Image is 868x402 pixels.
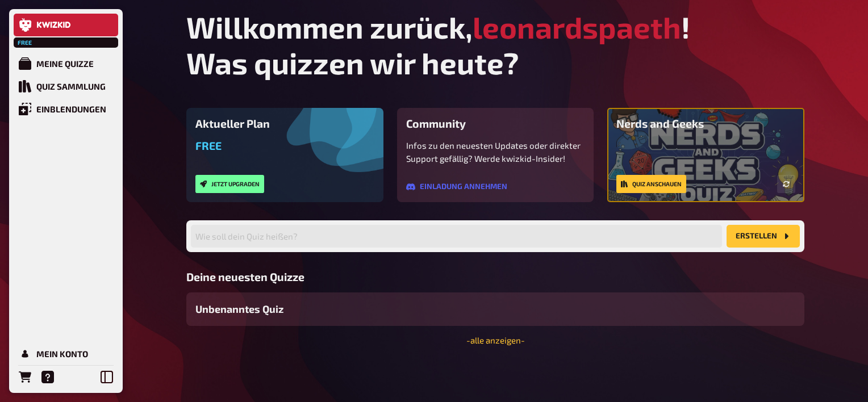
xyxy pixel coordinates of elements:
h3: Nerds and Geeks [616,117,795,130]
input: Wie soll dein Quiz heißen? [191,225,722,248]
h3: Community [406,117,585,130]
a: Quiz anschauen [616,175,686,193]
p: Infos zu den neuesten Updates oder direkter Support gefällig? Werde kwizkid-Insider! [406,139,585,165]
div: Quiz Sammlung [36,81,106,91]
div: Einblendungen [36,104,106,114]
div: Meine Quizze [36,58,94,69]
a: Mein Konto [14,342,118,365]
a: Bestellungen [14,366,36,388]
h3: Aktueller Plan [195,117,374,130]
span: Free [195,139,222,152]
a: Hilfe [36,366,59,388]
a: Unbenanntes Quiz [186,292,804,326]
a: Quiz Sammlung [14,75,118,98]
span: Unbenanntes Quiz [195,301,283,317]
button: Jetzt upgraden [195,175,264,193]
a: Einblendungen [14,98,118,120]
a: Meine Quizze [14,52,118,75]
span: Free [15,39,35,46]
h1: Willkommen zurück, ! Was quizzen wir heute? [186,9,804,81]
div: Mein Konto [36,349,88,359]
h3: Deine neuesten Quizze [186,270,804,283]
button: Erstellen [727,225,800,248]
a: Einladung annehmen [406,182,507,191]
a: -alle anzeigen- [466,335,525,345]
span: leonardspaeth [473,9,681,45]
